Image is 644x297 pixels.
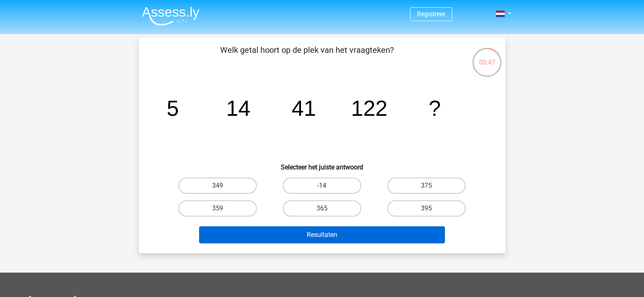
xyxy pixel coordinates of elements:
tspan: ? [429,96,441,120]
tspan: 122 [351,96,388,120]
label: 395 [387,200,466,217]
tspan: 5 [167,96,179,120]
tspan: 14 [226,96,250,120]
a: Registreer [417,10,445,18]
button: Resultaten [199,226,445,243]
label: -14 [283,178,361,194]
label: 365 [283,200,361,217]
label: 375 [387,178,466,194]
div: 00:47 [472,47,502,67]
tspan: 41 [291,96,316,120]
label: 349 [178,178,257,194]
h6: Selecteer het juiste antwoord [152,157,492,171]
label: 359 [178,200,257,217]
p: Welk getal hoort op de plek van het vraagteken? [152,44,462,68]
img: Assessly [142,7,199,26]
